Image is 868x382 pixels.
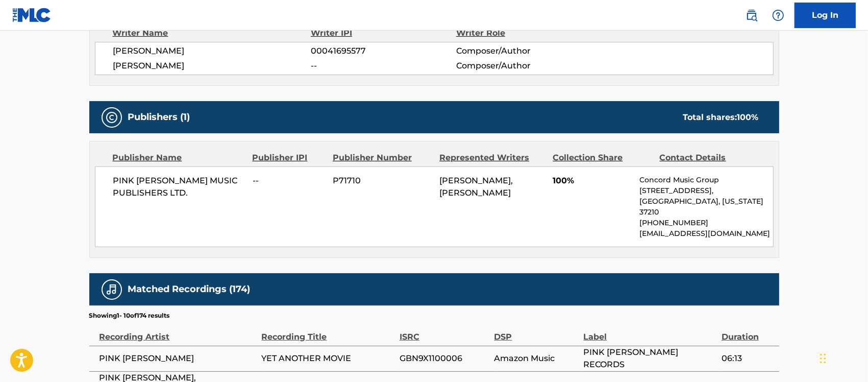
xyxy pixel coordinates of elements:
[584,320,716,343] div: Label
[639,185,773,196] p: [STREET_ADDRESS],
[639,196,773,218] p: [GEOGRAPHIC_DATA], [US_STATE] 37210
[12,8,52,22] img: MLC Logo
[333,152,432,164] div: Publisher Number
[817,333,868,382] iframe: Chat Widget
[100,320,257,343] div: Recording Artist
[100,352,257,365] span: PINK [PERSON_NAME]
[113,27,311,39] div: Writer Name
[311,45,456,57] span: 00041695577
[772,9,784,21] img: help
[89,311,170,320] p: Showing 1 - 10 of 174 results
[660,152,759,164] div: Contact Details
[584,346,716,371] span: PINK [PERSON_NAME] RECORDS
[311,27,456,39] div: Writer IPI
[683,111,759,124] div: Total shares:
[795,3,856,28] a: Log In
[722,320,774,343] div: Duration
[106,111,118,124] img: Publishers
[439,176,513,198] span: [PERSON_NAME], [PERSON_NAME]
[820,343,826,374] div: Drag
[262,320,394,343] div: Recording Title
[400,352,489,365] span: GBN9X1100006
[639,218,773,228] p: [PHONE_NUMBER]
[456,60,588,72] span: Composer/Author
[722,352,774,365] span: 06:13
[106,283,118,296] img: Matched Recordings
[253,152,325,164] div: Publisher IPI
[439,152,545,164] div: Represented Writers
[494,352,579,365] span: Amazon Music
[639,175,773,185] p: Concord Music Group
[253,175,325,187] span: --
[311,60,456,72] span: --
[113,60,311,72] span: [PERSON_NAME]
[113,152,245,164] div: Publisher Name
[746,9,758,21] img: search
[494,320,579,343] div: DSP
[456,27,588,39] div: Writer Role
[400,320,489,343] div: ISRC
[333,175,432,187] span: P71710
[128,283,251,295] h5: Matched Recordings (174)
[553,175,632,187] span: 100%
[553,152,652,164] div: Collection Share
[113,175,245,199] span: PINK [PERSON_NAME] MUSIC PUBLISHERS LTD.
[262,352,394,365] span: YET ANOTHER MOVIE
[456,45,588,57] span: Composer/Author
[639,228,773,239] p: [EMAIL_ADDRESS][DOMAIN_NAME]
[741,5,762,26] a: Public Search
[128,111,190,123] h5: Publishers (1)
[768,5,788,26] div: Help
[113,45,311,57] span: [PERSON_NAME]
[737,112,759,122] span: 100 %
